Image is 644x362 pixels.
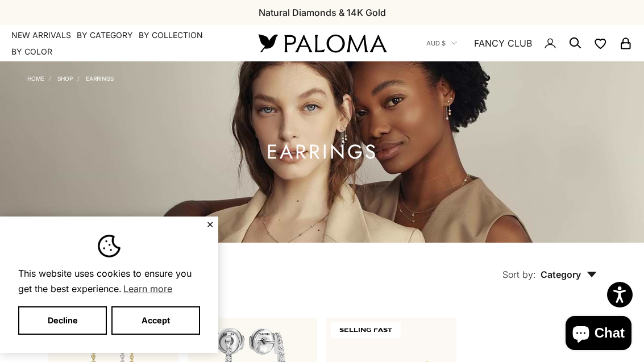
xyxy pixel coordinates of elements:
span: SELLING FAST [331,322,401,338]
span: Category [541,269,597,280]
a: FANCY CLUB [474,36,532,51]
nav: Primary navigation [11,30,231,57]
a: Earrings [86,75,114,82]
p: Natural Diamonds & 14K Gold [259,5,386,20]
nav: Breadcrumb [27,73,114,82]
button: AUD $ [426,38,457,48]
a: Learn more [122,280,174,297]
img: Cookie banner [98,235,121,257]
a: NEW ARRIVALS [11,30,71,41]
summary: By Category [77,30,133,41]
a: Shop [57,75,73,82]
span: This website uses cookies to ensure you get the best experience. [18,267,200,297]
h1: Earrings [267,145,378,159]
nav: Secondary navigation [426,25,633,61]
button: Accept [111,306,200,335]
inbox-online-store-chat: Shopify online store chat [562,316,635,353]
button: Sort by: Category [476,243,623,290]
button: Decline [18,306,107,335]
a: Home [27,75,44,82]
button: Close [206,221,214,228]
span: AUD $ [426,38,446,48]
summary: By Collection [139,30,203,41]
summary: By Color [11,46,52,57]
span: Sort by: [502,269,536,280]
